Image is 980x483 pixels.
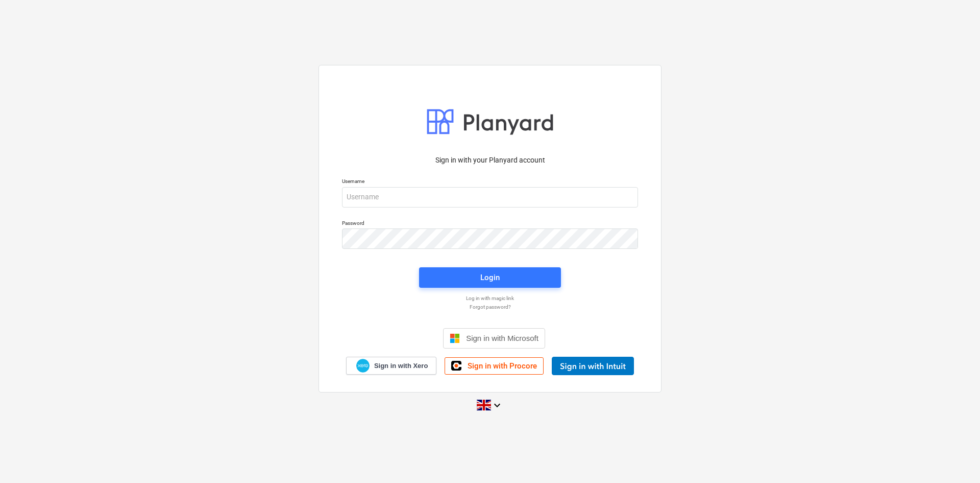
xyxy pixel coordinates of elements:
[342,155,638,166] p: Sign in with your Planyard account
[356,359,370,373] img: Xero logo
[342,220,638,228] p: Password
[337,304,643,310] a: Forgot password?
[346,357,437,375] a: Sign in with Xero
[450,333,460,343] img: Microsoft logo
[468,361,537,371] span: Sign in with Procore
[337,295,643,302] a: Log in with magic link
[445,357,544,375] a: Sign in with Procore
[419,267,561,288] button: Login
[342,178,638,187] p: Username
[480,271,500,284] div: Login
[466,334,538,342] span: Sign in with Microsoft
[491,399,503,411] i: keyboard_arrow_down
[342,187,638,208] input: Username
[374,361,428,371] span: Sign in with Xero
